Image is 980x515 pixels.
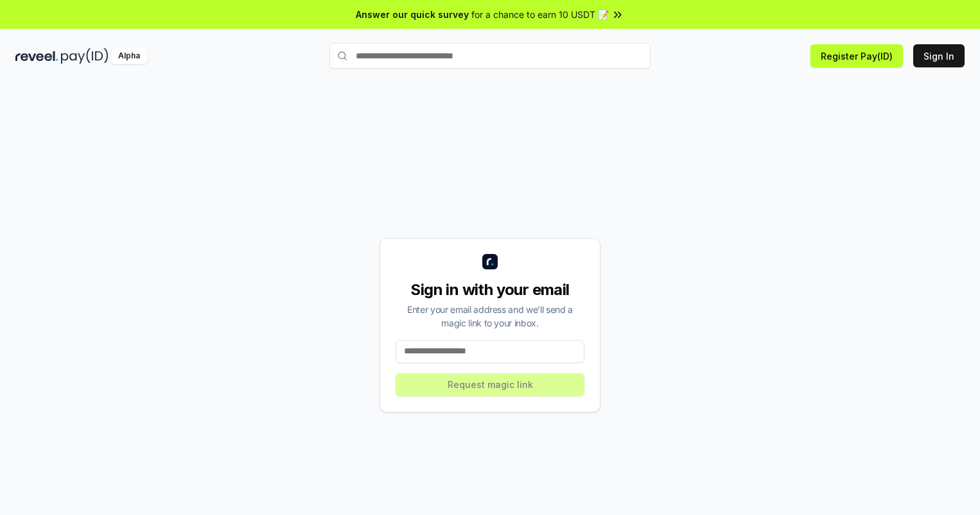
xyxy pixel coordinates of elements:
button: Register Pay(ID) [810,44,903,67]
img: reveel_dark [15,48,58,64]
span: Answer our quick survey [356,8,469,21]
img: pay_id [61,48,109,64]
div: Alpha [111,48,147,64]
span: for a chance to earn 10 USDT 📝 [471,8,609,21]
div: Sign in with your email [396,280,584,300]
button: Sign In [913,44,965,67]
div: Enter your email address and we’ll send a magic link to your inbox. [396,303,584,330]
img: logo_small [482,254,498,269]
